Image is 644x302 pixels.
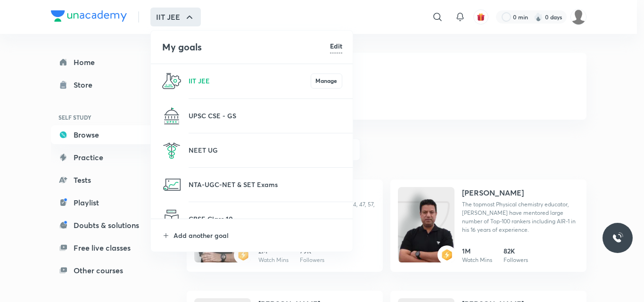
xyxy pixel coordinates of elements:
button: Manage [311,73,342,89]
img: NEET UG [162,141,181,160]
img: UPSC CSE - GS [162,106,181,125]
h4: My goals [162,40,330,54]
h6: Edit [330,41,342,51]
p: CBSE Class 10 [189,214,342,224]
p: NEET UG [189,145,342,155]
p: Add another goal [173,230,342,240]
p: UPSC CSE - GS [189,111,342,121]
img: NTA-UGC-NET & SET Exams [162,175,181,194]
img: CBSE Class 10 [162,210,181,229]
p: NTA-UGC-NET & SET Exams [189,180,342,189]
p: IIT JEE [189,76,311,86]
img: IIT JEE [162,72,181,90]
